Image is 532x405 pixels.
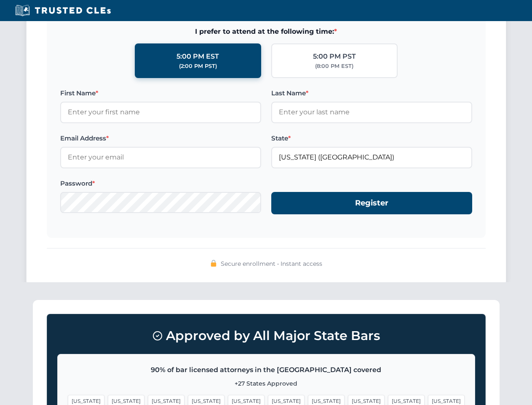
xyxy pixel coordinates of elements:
[271,133,472,143] label: State
[271,88,472,98] label: Last Name
[221,259,322,268] span: Secure enrollment • Instant access
[176,51,219,62] div: 5:00 PM EST
[57,324,475,347] h3: Approved by All Major State Bars
[271,147,472,168] input: Florida (FL)
[60,147,261,168] input: Enter your email
[60,102,261,123] input: Enter your first name
[271,102,472,123] input: Enter your last name
[60,26,472,37] span: I prefer to attend at the following time:
[13,4,113,17] img: Trusted CLEs
[210,260,217,267] img: 🔒
[68,364,465,375] p: 90% of bar licensed attorneys in the [GEOGRAPHIC_DATA] covered
[313,51,356,62] div: 5:00 PM PST
[60,133,261,143] label: Email Address
[179,62,217,70] div: (2:00 PM PST)
[68,379,465,388] p: +27 States Approved
[60,178,261,189] label: Password
[60,88,261,98] label: First Name
[271,192,472,214] button: Register
[315,62,353,70] div: (8:00 PM EST)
